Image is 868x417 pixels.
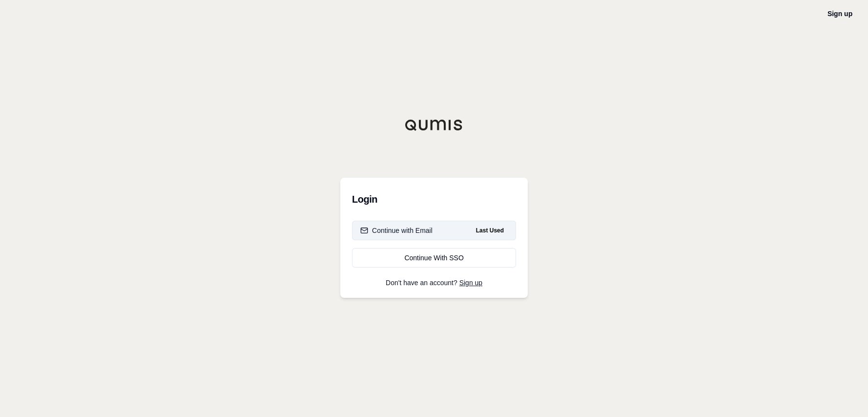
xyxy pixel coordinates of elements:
[827,10,852,18] a: Sign up
[352,221,516,240] button: Continue with EmailLast Used
[352,248,516,268] a: Continue With SSO
[459,279,482,287] a: Sign up
[360,226,433,235] div: Continue with Email
[472,225,508,236] span: Last Used
[405,119,463,131] img: Qumis
[360,253,508,263] div: Continue With SSO
[352,189,516,209] h3: Login
[352,279,516,286] p: Don't have an account?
